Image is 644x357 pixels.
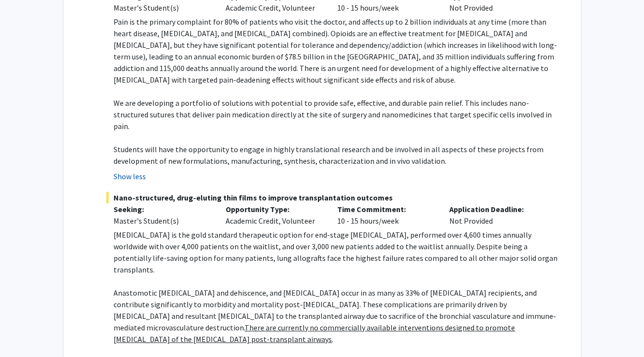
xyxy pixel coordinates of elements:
iframe: Chat [7,314,41,350]
div: Master's Student(s) [114,2,211,14]
p: [MEDICAL_DATA] is the gold standard therapeutic option for end-stage [MEDICAL_DATA], performed ov... [114,229,561,275]
div: Master's Student(s) [114,215,211,227]
div: 10 - 15 hours/week [330,203,442,227]
p: Application Deadline: [449,203,547,215]
p: Time Commitment: [337,203,435,215]
p: Anastomotic [MEDICAL_DATA] and dehiscence, and [MEDICAL_DATA] occur in as many as 33% of [MEDICAL... [114,287,561,345]
div: Academic Credit, Volunteer [218,203,330,227]
u: There are currently no commercially available interventions designed to promote [MEDICAL_DATA] of... [114,323,515,344]
p: Students will have the opportunity to engage in highly translational research and be involved in ... [114,143,561,167]
div: Not Provided [442,203,554,227]
p: We are developing a portfolio of solutions with potential to provide safe, effective, and durable... [114,97,561,132]
button: Show less [114,171,146,182]
p: Opportunity Type: [226,203,323,215]
p: Pain is the primary complaint for 80% of patients who visit the doctor, and affects up to 2 billi... [114,16,561,86]
p: Seeking: [114,203,211,215]
span: Nano-structured, drug-eluting thin films to improve transplantation outcomes [106,192,561,203]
